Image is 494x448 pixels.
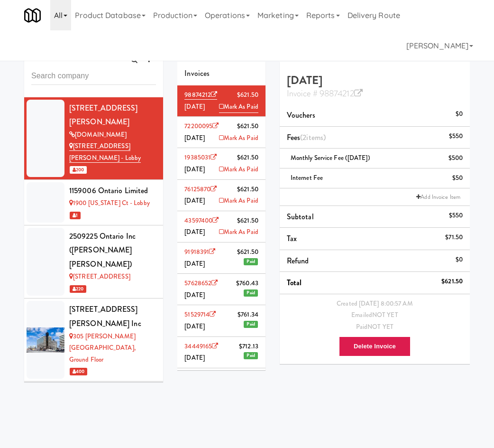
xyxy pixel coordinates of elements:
span: [DATE] [184,353,205,362]
span: [DATE] [184,227,205,236]
span: [DATE] [184,196,205,205]
a: 305 [PERSON_NAME][GEOGRAPHIC_DATA], Ground Floor [69,332,136,364]
a: 19385031 [184,153,217,162]
span: $712.13 [239,341,258,353]
li: 57628652$760.43[DATE]Paid [177,274,265,305]
div: $550 [449,131,463,142]
a: 51529714 [184,310,216,319]
span: $760.43 [236,278,258,289]
li: 43597400$621.50[DATE]Mark As Paid [177,211,265,243]
span: Paid [244,289,257,297]
div: $500 [448,152,463,164]
div: $71.50 [445,232,463,243]
li: 72295465$739.70[DATE]Paid [177,368,265,400]
span: $621.50 [237,152,258,164]
div: Paid [287,321,463,333]
button: Delete Invoice [339,336,411,356]
li: 34449165$712.13[DATE]Paid [177,337,265,368]
span: $761.34 [238,309,258,321]
span: NOT YET [367,322,393,331]
li: 3500SteelesMarket @ 3500 Steeles(Right) 300 [24,382,163,427]
div: $621.50 [441,276,463,288]
a: 1900 [US_STATE] Ct - Lobby [69,198,150,207]
span: [DATE] [184,290,205,299]
div: [DOMAIN_NAME] [69,129,156,141]
span: Paid [244,321,257,328]
span: $621.50 [237,121,258,132]
span: 400 [70,368,87,375]
a: Mark As Paid [219,132,258,144]
a: 57628652 [184,279,218,288]
span: Fees [287,132,326,143]
div: Emailed [287,309,463,321]
div: $0 [456,108,463,120]
a: [STREET_ADDRESS][PERSON_NAME] - Lobby [69,141,141,163]
span: Subtotal [287,211,314,222]
a: [STREET_ADDRESS] [69,272,130,281]
input: Search company [31,67,156,85]
h4: [DATE] [287,74,463,99]
div: [STREET_ADDRESS][PERSON_NAME] [69,101,156,129]
span: $621.50 [237,215,258,227]
a: Invoice # 98874212 [287,87,363,100]
span: NOT YET [372,310,398,319]
li: 98874212$621.50[DATE]Mark As Paid [177,85,265,117]
li: Monthly Service Fee ([DATE])$500 [280,149,470,168]
a: [PERSON_NAME] [403,30,477,61]
a: 98874212 [184,90,217,100]
div: [STREET_ADDRESS][PERSON_NAME] Inc [69,302,156,330]
div: $550 [449,210,463,222]
span: [DATE] [184,165,205,174]
a: Mark As Paid [219,101,258,113]
li: 19385031$621.50[DATE]Mark As Paid [177,148,265,179]
a: Mark As Paid [219,164,258,176]
span: $621.50 [237,89,258,101]
li: 91918391$621.50[DATE]Paid [177,243,265,274]
div: Created [DATE] 8:00:57 AM [287,298,463,310]
span: Monthly Service Fee ([DATE]) [291,153,370,162]
span: Paid [244,352,257,359]
span: Paid [244,258,257,265]
li: 76125870$621.50[DATE]Mark As Paid [177,180,265,211]
li: 51529714$761.34[DATE]Paid [177,305,265,336]
a: Mark As Paid [219,226,258,238]
a: 34449165 [184,342,218,351]
span: 1 [70,212,81,219]
span: Vouchers [287,110,315,121]
li: 1159006 Ontario Limited1900 [US_STATE] Ct - Lobby 1 [24,180,163,225]
span: [DATE] [184,133,205,142]
li: [STREET_ADDRESS][PERSON_NAME][DOMAIN_NAME][STREET_ADDRESS][PERSON_NAME] - Lobby 200 [24,97,163,180]
li: Internet Fee$50 [280,168,470,188]
a: 43597400 [184,216,219,225]
a: 72200095 [184,121,219,131]
div: 1159006 Ontario Limited [69,184,156,198]
span: [DATE] [184,322,205,331]
div: $0 [456,254,463,266]
span: Internet Fee [291,173,323,182]
img: Micromart [24,7,41,24]
a: Add Invoice Item [414,192,463,202]
span: $621.50 [237,184,258,196]
span: Tax [287,233,297,244]
div: 2509225 Ontario Inc ([PERSON_NAME] [PERSON_NAME]) [69,229,156,271]
li: 2509225 Ontario Inc ([PERSON_NAME] [PERSON_NAME])[STREET_ADDRESS] 220 [24,225,163,299]
span: Total [287,277,302,288]
span: 200 [70,166,87,174]
span: $621.50 [237,246,258,258]
a: 76125870 [184,185,217,194]
span: Invoices [184,68,210,79]
a: Mark As Paid [219,195,258,207]
span: 220 [70,285,86,293]
a: 91918391 [184,247,215,256]
li: [STREET_ADDRESS][PERSON_NAME] Inc305 [PERSON_NAME][GEOGRAPHIC_DATA], Ground Floor 400 [24,299,163,381]
span: (2 ) [300,132,326,143]
li: 72200095$621.50[DATE]Mark As Paid [177,117,265,148]
div: $50 [452,172,463,184]
span: Refund [287,255,309,266]
ng-pluralize: items [306,132,323,143]
span: [DATE] [184,102,205,111]
span: [DATE] [184,259,205,268]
